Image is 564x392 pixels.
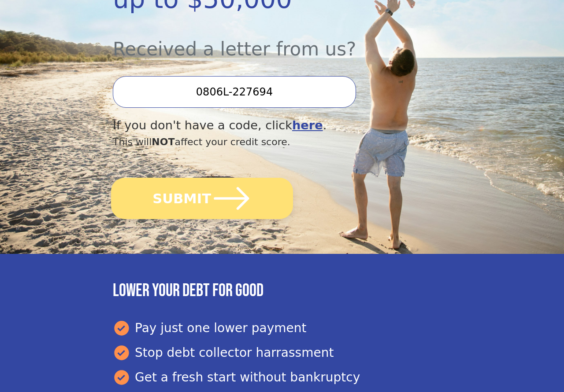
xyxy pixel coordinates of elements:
[113,319,451,337] div: Pay just one lower payment
[113,368,451,387] div: Get a fresh start without bankruptcy
[152,136,174,147] span: NOT
[113,117,401,135] div: If you don't have a code, click .
[113,344,451,362] div: Stop debt collector harrassment
[113,76,356,108] input: Enter your Offer Code:
[113,18,401,63] div: Received a letter from us?
[111,178,293,219] button: SUBMIT
[292,118,323,132] a: here
[113,280,451,301] h3: Lower your debt for good
[113,135,401,149] div: This will affect your credit score.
